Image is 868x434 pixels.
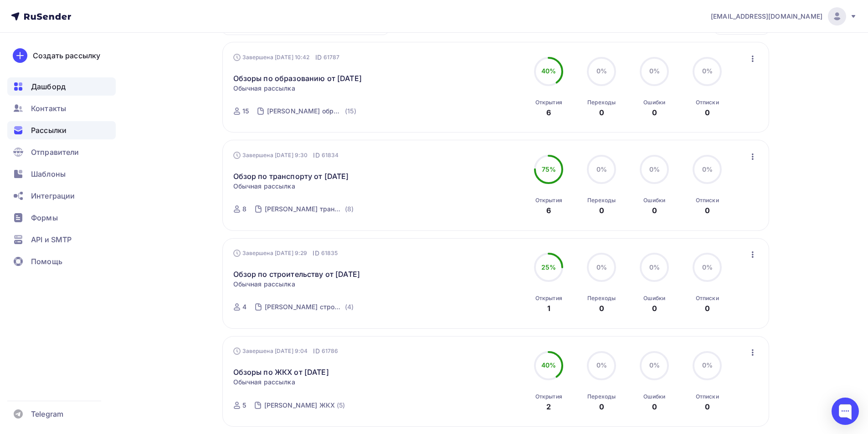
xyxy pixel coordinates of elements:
[652,401,657,412] div: 0
[702,361,713,369] span: 0%
[587,295,616,302] div: Переходы
[233,347,339,356] div: Завершена [DATE] 9:04
[345,204,354,214] div: (8)
[652,303,657,314] div: 0
[31,212,58,223] span: Формы
[599,107,604,118] div: 0
[31,234,72,245] span: API и SMTP
[233,249,338,258] div: Завершена [DATE] 9:29
[265,302,344,311] div: [PERSON_NAME] строительство
[233,378,295,387] span: Обычная рассылка
[31,103,66,114] span: Контакты
[233,182,295,191] span: Обычная рассылка
[587,99,616,106] div: Переходы
[546,205,551,216] div: 6
[649,263,660,271] span: 0%
[711,7,857,26] a: [EMAIL_ADDRESS][DOMAIN_NAME]
[345,302,354,311] div: (4)
[705,303,710,314] div: 0
[7,77,116,96] a: Дашборд
[546,107,551,118] div: 6
[535,393,562,400] div: Открытия
[649,361,660,369] span: 0%
[547,303,550,314] div: 1
[541,263,556,271] span: 25%
[233,171,349,182] a: Обзор по транспорту от [DATE]
[599,205,604,216] div: 0
[263,398,346,413] a: [PERSON_NAME] ЖКХ (5)
[535,295,562,302] div: Открытия
[267,107,343,116] div: [PERSON_NAME] образование
[31,168,66,179] span: Шаблоны
[233,73,362,84] a: Обзоры по образованию от [DATE]
[266,104,357,118] a: [PERSON_NAME] образование (15)
[705,107,710,118] div: 0
[7,209,116,227] a: Формы
[652,205,657,216] div: 0
[643,295,665,302] div: Ошибки
[233,53,340,62] div: Завершена [DATE] 10:42
[264,401,335,410] div: [PERSON_NAME] ЖКХ
[546,401,551,412] div: 2
[711,12,822,21] span: [EMAIL_ADDRESS][DOMAIN_NAME]
[643,393,665,400] div: Ошибки
[702,165,713,173] span: 0%
[313,249,319,258] span: ID
[242,204,247,214] div: 8
[337,401,345,410] div: (5)
[242,107,249,116] div: 15
[696,393,719,400] div: Отписки
[541,67,556,75] span: 40%
[705,401,710,412] div: 0
[541,361,556,369] span: 40%
[31,256,62,267] span: Помощь
[599,303,604,314] div: 0
[596,263,607,271] span: 0%
[587,197,616,204] div: Переходы
[596,67,607,75] span: 0%
[535,99,562,106] div: Открытия
[542,165,556,173] span: 75%
[233,151,339,160] div: Завершена [DATE] 9:30
[596,165,607,173] span: 0%
[7,121,116,139] a: Рассылки
[233,269,360,280] a: Обзор по строительству от [DATE]
[31,190,75,201] span: Интеграции
[313,347,319,356] span: ID
[315,53,322,62] span: ID
[31,147,79,158] span: Отправители
[643,99,665,106] div: Ошибки
[7,99,116,117] a: Контакты
[233,280,295,289] span: Обычная рассылка
[322,347,339,356] span: 61786
[264,300,355,314] a: [PERSON_NAME] строительство (4)
[233,84,295,93] span: Обычная рассылка
[33,50,100,61] div: Создать рассылку
[599,401,604,412] div: 0
[696,197,719,204] div: Отписки
[705,205,710,216] div: 0
[345,107,356,116] div: (15)
[696,295,719,302] div: Отписки
[313,151,319,160] span: ID
[7,165,116,183] a: Шаблоны
[321,249,338,258] span: 61835
[702,263,713,271] span: 0%
[242,302,247,311] div: 4
[702,67,713,75] span: 0%
[31,125,67,136] span: Рассылки
[31,81,66,92] span: Дашборд
[696,99,719,106] div: Отписки
[265,204,344,214] div: [PERSON_NAME] транспорт
[652,107,657,118] div: 0
[649,165,660,173] span: 0%
[649,67,660,75] span: 0%
[324,53,340,62] span: 61787
[535,197,562,204] div: Открытия
[7,143,116,161] a: Отправители
[587,393,616,400] div: Переходы
[233,367,329,378] a: Обзоры по ЖКХ от [DATE]
[31,408,63,419] span: Telegram
[242,401,246,410] div: 5
[264,202,355,216] a: [PERSON_NAME] транспорт (8)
